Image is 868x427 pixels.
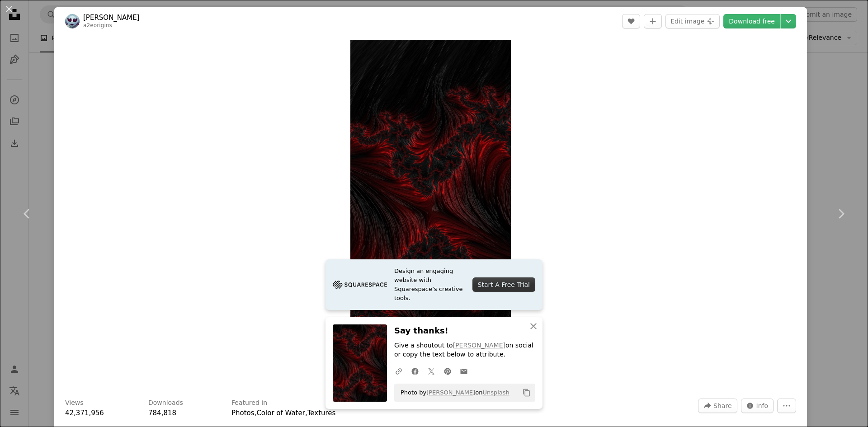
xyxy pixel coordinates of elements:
h3: Featured in [231,399,267,408]
a: Next [814,170,868,257]
span: 784,818 [148,409,176,417]
button: More Actions [777,399,796,413]
button: Zoom in on this image [350,40,511,388]
button: Stats about this image [741,399,774,413]
a: Share on Pinterest [439,362,456,380]
span: , [255,409,257,417]
img: file-1705255347840-230a6ab5bca9image [333,278,387,291]
a: [PERSON_NAME] [453,342,505,349]
span: Design an engaging website with Squarespace’s creative tools. [394,267,465,303]
h3: Downloads [148,399,183,408]
button: Copy to clipboard [519,385,534,400]
span: , [305,409,307,417]
a: [PERSON_NAME] [83,13,140,22]
button: Choose download size [781,14,796,28]
a: Download free [723,14,780,28]
span: Share [713,399,731,413]
a: a2eorigins [83,22,112,28]
span: Info [756,399,769,413]
img: Go to Alex Perez's profile [65,14,80,28]
button: Add to Collection [644,14,662,28]
a: Color of Water [256,409,305,417]
div: Start A Free Trial [472,277,535,292]
a: Share over email [456,362,472,380]
h3: Say thanks! [394,324,535,338]
h3: Views [65,399,84,408]
button: Like [622,14,640,28]
img: red and black artwork [350,40,511,388]
a: Design an engaging website with Squarespace’s creative tools.Start A Free Trial [325,259,542,310]
a: Share on Twitter [423,362,439,380]
span: Photo by on [396,385,509,400]
a: Photos [231,409,255,417]
button: Share this image [698,399,737,413]
button: Edit image [665,14,720,28]
a: Unsplash [482,389,509,396]
a: Textures [307,409,336,417]
p: Give a shoutout to on social or copy the text below to attribute. [394,341,535,359]
a: [PERSON_NAME] [426,389,475,396]
a: Share on Facebook [407,362,423,380]
span: 42,371,956 [65,409,104,417]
